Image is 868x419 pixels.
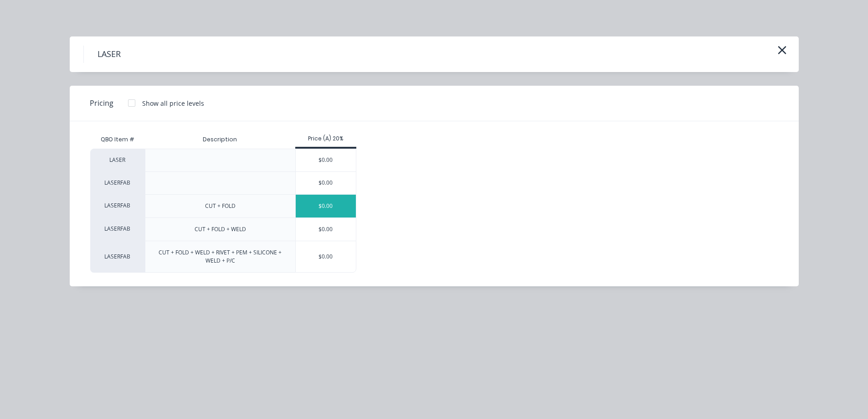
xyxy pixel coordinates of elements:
[195,128,244,151] div: Description
[90,130,145,149] div: QBO Item #
[296,218,356,241] div: $0.00
[90,194,145,217] div: LASERFAB
[296,195,356,217] div: $0.00
[142,98,204,108] div: Show all price levels
[90,98,113,109] span: Pricing
[90,171,145,194] div: LASERFAB
[90,217,145,241] div: LASERFAB
[90,241,145,273] div: LASERFAB
[205,202,236,210] div: CUT + FOLD
[296,149,356,171] div: $0.00
[296,241,356,272] div: $0.00
[295,134,357,143] div: Price (A) 20%
[296,172,356,194] div: $0.00
[83,46,134,63] h4: LASER
[153,248,288,265] div: CUT + FOLD + WELD + RIVET + PEM + SILICONE + WELD + P/C
[195,225,246,233] div: CUT + FOLD + WELD
[90,149,145,171] div: LASER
